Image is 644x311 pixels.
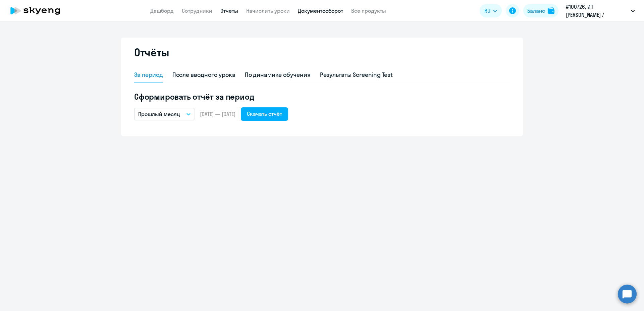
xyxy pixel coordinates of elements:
[134,91,510,102] h5: Сформировать отчёт за период
[548,7,554,14] img: balance
[172,70,235,79] div: После вводного урока
[134,46,169,59] h2: Отчёты
[527,7,545,15] div: Баланс
[182,7,212,14] a: Сотрудники
[523,4,558,17] button: Балансbalance
[241,107,288,121] button: Скачать отчёт
[150,7,174,14] a: Дашборд
[220,7,238,14] a: Отчеты
[484,7,490,15] span: RU
[562,3,638,19] button: #100726, ИП [PERSON_NAME] / Эффективное проектирование
[351,7,386,14] a: Все продукты
[320,70,393,79] div: Результаты Screening Test
[298,7,343,14] a: Документооборот
[134,108,195,120] button: Прошлый месяц
[138,110,180,118] p: Прошлый месяц
[480,4,502,17] button: RU
[247,110,282,118] div: Скачать отчёт
[200,110,235,118] span: [DATE] — [DATE]
[566,3,628,19] p: #100726, ИП [PERSON_NAME] / Эффективное проектирование
[246,7,290,14] a: Начислить уроки
[134,70,163,79] div: За период
[245,70,311,79] div: По динамике обучения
